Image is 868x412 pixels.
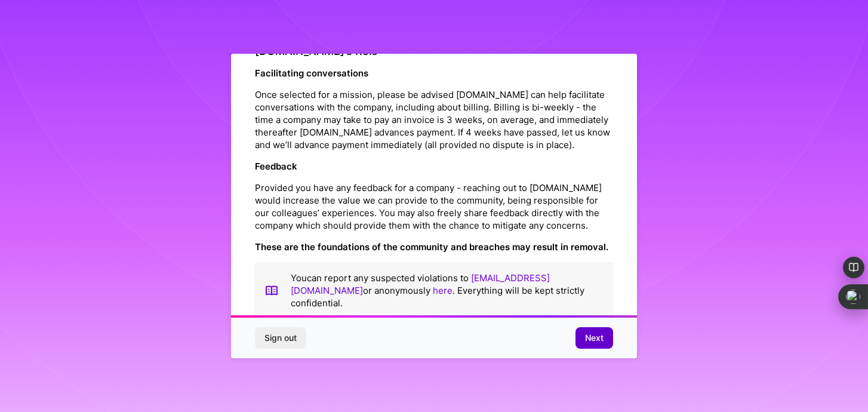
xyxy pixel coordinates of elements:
[264,272,279,309] img: book icon
[255,327,306,349] button: Sign out
[433,285,453,296] a: here
[255,182,613,232] p: Provided you have any feedback for a company - reaching out to [DOMAIN_NAME] would increase the v...
[255,241,608,253] strong: These are the foundations of the community and breaches may result in removal.
[585,332,604,344] span: Next
[291,272,604,309] p: You can report any suspected violations to or anonymously . Everything will be kept strictly conf...
[255,161,297,172] strong: Feedback
[575,327,613,349] button: Next
[255,67,368,79] strong: Facilitating conversations
[264,332,297,344] span: Sign out
[255,88,613,151] p: Once selected for a mission, please be advised [DOMAIN_NAME] can help facilitate conversations wi...
[291,272,550,296] a: [EMAIL_ADDRESS][DOMAIN_NAME]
